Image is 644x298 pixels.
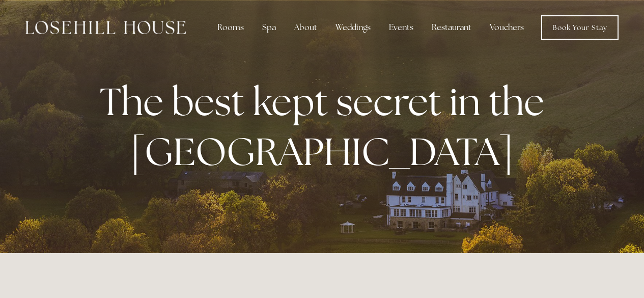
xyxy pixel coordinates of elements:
[25,21,186,34] img: Losehill House
[381,17,422,38] div: Events
[327,17,379,38] div: Weddings
[541,15,619,40] a: Book Your Stay
[254,17,284,38] div: Spa
[424,17,480,38] div: Restaurant
[100,76,552,176] strong: The best kept secret in the [GEOGRAPHIC_DATA]
[209,17,252,38] div: Rooms
[286,17,325,38] div: About
[482,17,532,38] a: Vouchers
